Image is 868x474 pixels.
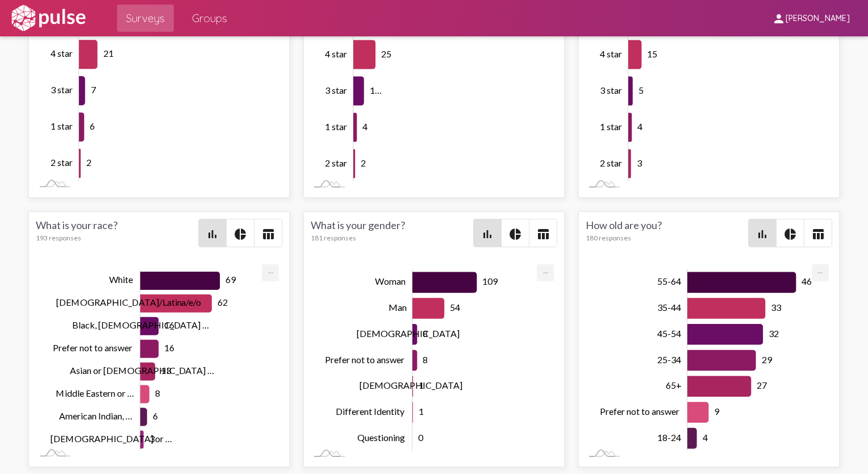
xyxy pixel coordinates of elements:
div: How old are you? [586,219,748,247]
mat-icon: table_chart [261,227,275,241]
tspan: 9 [714,406,720,417]
a: Export [Press ENTER or use arrow keys to navigate] [537,264,554,275]
a: Surveys [117,5,174,32]
tspan: 1… [370,84,382,95]
tspan: White [109,274,133,285]
tspan: 109 [483,276,499,286]
button: Table view [804,219,832,247]
tspan: 0 [418,432,424,443]
tspan: 1 star [325,120,347,131]
tspan: 29 [761,354,772,364]
tspan: 25 [381,48,391,59]
tspan: 62 [218,297,228,307]
div: What is your race? [36,219,198,247]
span: Groups [192,8,227,28]
tspan: 4 star [325,48,347,59]
tspan: 4 star [51,48,73,59]
tspan: 33 [771,302,782,313]
tspan: Prefer not to answer [53,342,132,353]
tspan: 16 [164,342,174,353]
button: Table view [254,219,282,247]
tspan: Man [389,302,407,313]
tspan: 5 [638,84,643,95]
tspan: 1 [419,406,424,417]
tspan: 3 star [51,84,73,95]
tspan: 3 star [600,84,622,95]
g: Chart [51,269,265,451]
tspan: 2 star [600,157,622,168]
div: 193 responses [36,234,198,242]
tspan: 1 star [600,120,622,131]
tspan: 35-44 [657,302,681,313]
tspan: Different Identity [336,406,405,417]
tspan: 2 star [325,157,347,168]
tspan: 4 [637,120,642,131]
tspan: 6 [90,120,95,131]
span: [PERSON_NAME] [786,14,850,24]
tspan: American Indian, … [59,410,132,421]
mat-icon: pie_chart [508,227,522,241]
tspan: 2 [86,157,91,168]
tspan: 3 [636,157,642,168]
button: Table view [529,219,557,247]
g: Chart [325,269,539,451]
button: Pie style chart [777,219,804,247]
span: Surveys [126,8,165,28]
mat-icon: table_chart [811,227,825,241]
tspan: 3 star [325,84,347,95]
mat-icon: bar_chart [206,227,219,241]
g: Chart [600,269,814,451]
tspan: 4 star [600,48,622,59]
button: Pie style chart [227,219,254,247]
img: white-logo.svg [9,4,87,32]
tspan: 18-24 [657,432,681,443]
tspan: 6 [153,410,158,421]
tspan: Prefer not to answer [600,406,679,417]
button: Bar chart [749,219,776,247]
tspan: 21 [103,48,113,59]
a: Export [Press ENTER or use arrow keys to navigate] [812,264,829,275]
tspan: Black, [DEMOGRAPHIC_DATA] … [72,319,210,330]
g: Series [412,272,477,448]
tspan: 54 [450,302,460,313]
div: What is your gender? [311,219,473,247]
tspan: Woman [375,276,406,286]
tspan: 55-64 [657,276,681,286]
mat-icon: pie_chart [233,227,247,241]
tspan: 4 [362,120,368,131]
tspan: 7 [91,84,96,95]
div: 180 responses [586,234,748,242]
tspan: 8 [155,388,160,398]
button: [PERSON_NAME] [763,7,859,28]
a: Export [Press ENTER or use arrow keys to navigate] [262,264,279,275]
mat-icon: table_chart [536,227,550,241]
tspan: 4 [702,432,707,443]
tspan: Prefer not to answer [325,354,404,364]
tspan: [DEMOGRAPHIC_DATA] [357,328,460,339]
tspan: Asian or [DEMOGRAPHIC_DATA] … [70,365,215,376]
mat-icon: bar_chart [756,227,769,241]
tspan: [DEMOGRAPHIC_DATA]/Latina/e/o [56,297,202,307]
tspan: 45-54 [657,328,681,339]
tspan: 15 [647,48,657,59]
div: 181 responses [311,234,473,242]
tspan: Questioning [357,432,405,443]
g: Series [140,272,220,449]
tspan: Middle Eastern or … [56,388,134,398]
mat-icon: bar_chart [481,227,494,241]
tspan: 2 star [51,157,73,168]
mat-icon: person [772,12,786,26]
tspan: 46 [802,276,812,286]
tspan: 65+ [666,380,682,390]
mat-icon: pie_chart [783,227,797,241]
button: Pie style chart [502,219,529,247]
tspan: 25-34 [657,354,681,364]
tspan: 27 [757,380,767,390]
button: Bar chart [199,219,226,247]
tspan: 2 [361,157,366,168]
button: Bar chart [474,219,501,247]
tspan: 8 [423,354,428,364]
tspan: [DEMOGRAPHIC_DATA] [360,380,462,390]
tspan: 1 star [51,120,73,131]
tspan: 32 [769,328,779,339]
